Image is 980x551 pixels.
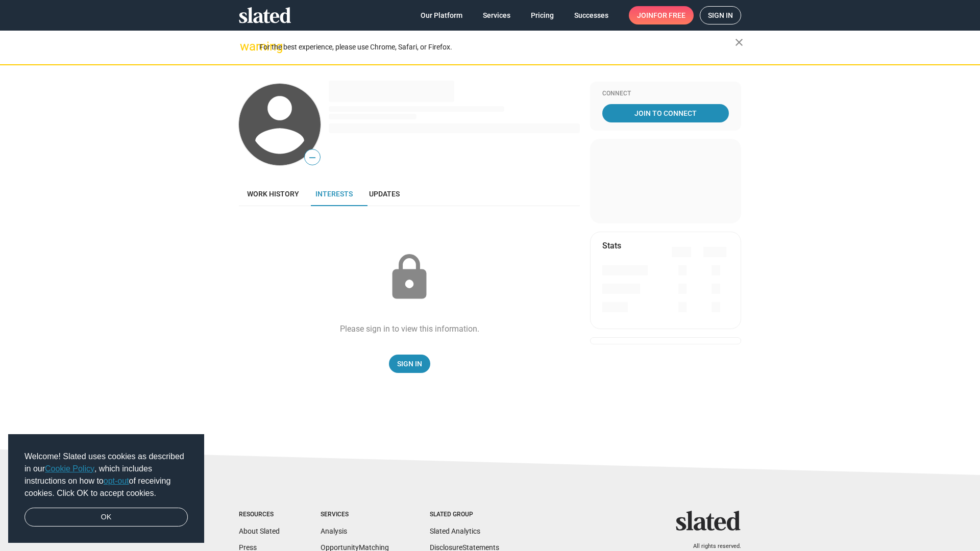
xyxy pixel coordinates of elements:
a: About Slated [239,527,280,535]
span: Interests [315,190,353,198]
span: Updates [369,190,400,198]
span: Work history [247,190,299,198]
a: Joinfor free [629,6,694,24]
mat-icon: close [733,36,745,48]
a: Services [475,6,519,24]
a: Pricing [523,6,562,24]
span: for free [653,6,685,24]
a: Sign in [700,6,741,24]
mat-icon: lock [384,252,435,303]
div: Slated Group [430,511,499,519]
div: Resources [239,511,280,519]
a: Analysis [321,527,347,535]
a: Join To Connect [602,104,729,122]
a: Work history [239,182,307,206]
span: Join To Connect [604,104,727,122]
a: Cookie Policy [45,464,94,473]
a: Interests [307,182,361,206]
div: Services [321,511,389,519]
a: dismiss cookie message [24,508,188,527]
mat-icon: warning [240,40,252,53]
a: Updates [361,182,408,206]
span: Sign in [708,7,733,24]
span: Sign In [397,355,422,373]
mat-card-title: Stats [602,240,621,251]
div: Connect [602,90,729,98]
a: Our Platform [412,6,471,24]
div: Please sign in to view this information. [340,323,479,334]
span: Our Platform [421,6,462,24]
span: Pricing [531,6,554,24]
div: For the best experience, please use Chrome, Safari, or Firefox. [259,40,735,54]
a: opt-out [104,477,129,485]
a: Slated Analytics [430,527,480,535]
span: Welcome! Slated uses cookies as described in our , which includes instructions on how to of recei... [24,450,188,499]
div: cookieconsent [8,434,204,543]
a: Successes [566,6,617,24]
span: Services [483,6,510,24]
span: — [305,151,320,164]
a: Sign In [389,355,430,373]
span: Successes [574,6,608,24]
span: Join [637,6,685,24]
